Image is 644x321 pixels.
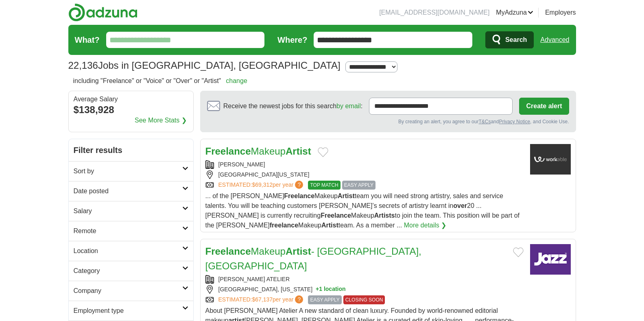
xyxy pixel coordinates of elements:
strong: over [453,202,467,209]
strong: Freelance [284,192,314,199]
h2: including "Freelance" or "Voice" or "Over" or "Artist" [73,76,247,86]
span: EASY APPLY [308,295,341,304]
div: $138,928 [74,103,188,117]
span: ... of the [PERSON_NAME] Makeup team you will need strong artistry, sales and service talents. Yo... [205,192,520,229]
button: +1 location [316,285,346,294]
a: Company [69,281,193,301]
button: Search [485,31,534,48]
a: Remote [69,221,193,241]
h1: Jobs in [GEOGRAPHIC_DATA], [GEOGRAPHIC_DATA] [68,60,341,71]
a: FreelanceMakeupArtist- [GEOGRAPHIC_DATA], [GEOGRAPHIC_DATA] [205,246,421,271]
img: Company logo [530,144,571,175]
a: Privacy Notice [499,119,530,124]
h2: Company [74,286,182,296]
a: Category [69,261,193,281]
img: Westman Atelier logo [530,244,571,275]
a: Salary [69,201,193,221]
h2: Filter results [69,139,193,161]
span: ? [295,295,303,304]
a: See More Stats ❯ [135,116,187,125]
span: + [316,285,319,294]
span: $67,137 [252,296,273,303]
a: Employers [545,8,576,17]
strong: Freelance [205,146,251,157]
a: Sort by [69,161,193,181]
strong: Artist [321,222,338,229]
h2: Date posted [74,186,182,196]
strong: Freelance [205,246,251,257]
span: TOP MATCH [308,181,340,190]
strong: Artist [338,192,355,199]
div: [GEOGRAPHIC_DATA][US_STATE] [205,170,524,179]
div: [PERSON_NAME] [205,160,524,169]
a: ESTIMATED:$69,312per year? [218,181,305,190]
span: Search [505,32,527,48]
span: CLOSING SOON [343,295,385,304]
button: Create alert [519,98,569,115]
h2: Employment type [74,306,182,316]
strong: freelance [270,222,298,229]
span: $69,312 [252,181,273,188]
button: Add to favorite jobs [513,247,524,257]
div: Average Salary [74,96,188,103]
h2: Category [74,266,182,276]
a: [PERSON_NAME] ATELIER [218,276,290,282]
span: 22,136 [68,58,98,73]
strong: Artists [374,212,395,219]
strong: Artist [286,146,311,157]
label: Where? [277,34,307,46]
a: by email [336,103,361,109]
h2: Sort by [74,166,182,176]
span: Receive the newest jobs for this search : [223,101,362,111]
h2: Salary [74,206,182,216]
h2: Location [74,246,182,256]
label: What? [75,34,100,46]
span: ? [295,181,303,189]
a: ESTIMATED:$67,137per year? [218,295,305,304]
strong: Freelance [321,212,351,219]
a: MyAdzuna [496,8,533,17]
h2: Remote [74,226,182,236]
a: Location [69,241,193,261]
a: More details ❯ [404,221,447,230]
div: By creating an alert, you agree to our and , and Cookie Use. [207,118,569,125]
a: Advanced [540,32,569,48]
a: Employment type [69,301,193,321]
button: Add to favorite jobs [318,147,328,157]
li: [EMAIL_ADDRESS][DOMAIN_NAME] [379,8,489,17]
a: FreelanceMakeupArtist [205,146,311,157]
strong: Artist [286,246,311,257]
a: change [226,77,247,84]
span: EASY APPLY [342,181,375,190]
div: [GEOGRAPHIC_DATA], [US_STATE] [205,285,524,294]
a: T&Cs [478,119,491,124]
img: Adzuna logo [68,3,138,22]
a: Date posted [69,181,193,201]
